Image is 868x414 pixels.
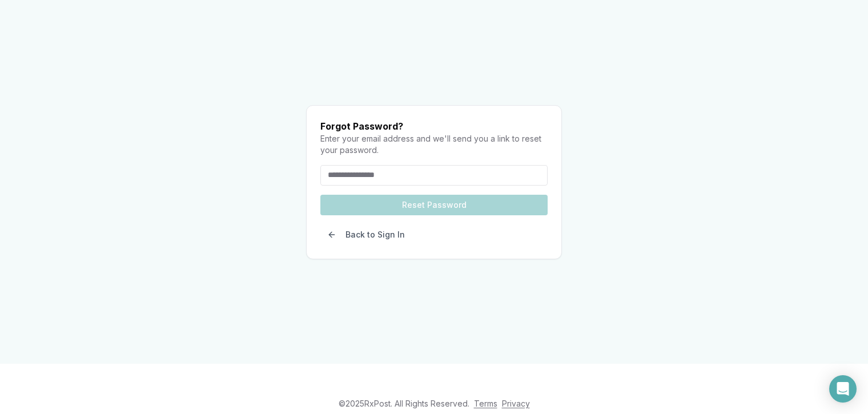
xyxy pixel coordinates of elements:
a: Privacy [502,399,530,408]
p: Enter your email address and we'll send you a link to reset your password. [320,133,548,156]
h1: Forgot Password? [320,119,548,133]
a: Back to Sign In [320,230,412,242]
button: Back to Sign In [320,224,412,245]
div: Open Intercom Messenger [829,375,857,403]
a: Terms [474,399,497,408]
